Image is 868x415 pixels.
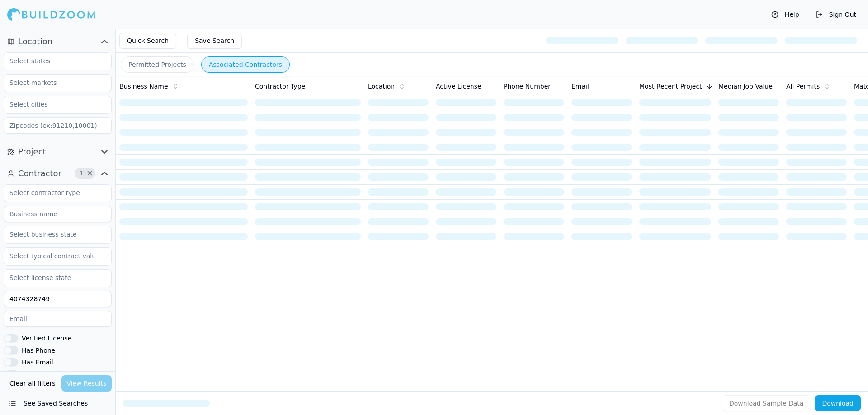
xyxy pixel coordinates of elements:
[255,82,305,91] span: Contractor Type
[77,169,86,178] span: 1
[571,82,589,91] span: Email
[18,35,52,48] span: Location
[86,171,93,176] span: Clear Contractor filters
[4,75,100,91] input: Select markets
[504,82,551,91] span: Phone Number
[4,96,100,112] input: Select cities
[119,33,176,49] button: Quick Search
[22,347,55,354] label: Has Phone
[4,34,112,49] button: Location
[368,82,395,91] span: Location
[22,335,71,341] label: Verified License
[7,375,58,392] button: Clear all filters
[18,145,46,158] span: Project
[815,395,861,411] button: Download
[201,56,290,73] button: Associated Contractors
[4,53,100,69] input: Select states
[4,291,112,307] input: Phone ex: 5555555555
[639,82,702,91] span: Most Recent Project
[718,82,773,91] span: Median Job Value
[436,82,481,91] span: Active License
[4,395,112,411] button: See Saved Searches
[4,226,100,242] input: Select business state
[4,248,100,264] input: Select typical contract value
[119,82,168,91] span: Business Name
[4,311,112,327] input: Email
[4,166,112,181] button: Contractor1Clear Contractor filters
[22,371,59,377] label: Has Permits
[18,167,61,180] span: Contractor
[767,7,804,22] button: Help
[22,359,53,365] label: Has Email
[4,145,112,159] button: Project
[786,82,820,91] span: All Permits
[187,33,242,49] button: Save Search
[4,270,100,286] input: Select license state
[4,117,112,134] input: Zipcodes (ex:91210,10001)
[4,185,100,201] input: Select contractor type
[4,206,112,222] input: Business name
[811,7,861,22] button: Sign Out
[121,56,194,73] button: Permitted Projects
